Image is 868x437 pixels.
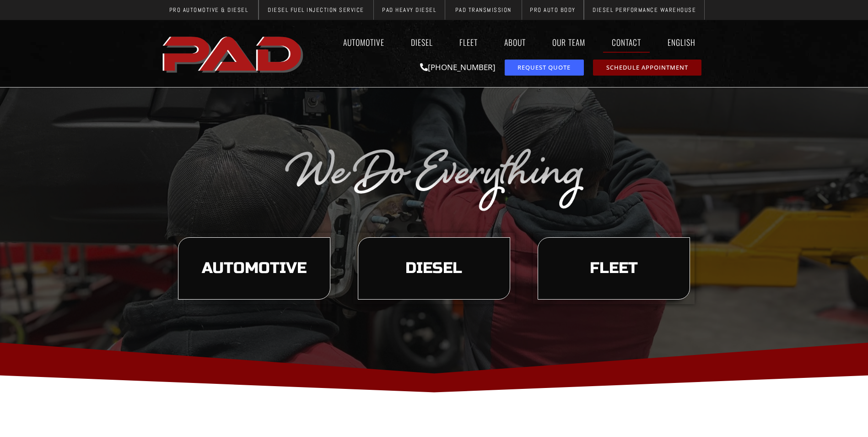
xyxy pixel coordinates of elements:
span: Diesel Performance Warehouse [593,7,696,13]
a: [PHONE_NUMBER] [420,62,496,72]
img: The image displays the phrase "We Do Everything" in a silver, cursive font on a transparent backg... [283,144,585,212]
span: Diesel [405,261,462,276]
a: schedule repair or service appointment [593,60,701,76]
a: learn more about our automotive services [178,237,330,300]
a: Our Team [544,32,594,53]
span: Automotive [202,261,307,276]
img: The image shows the word "PAD" in bold, red, uppercase letters with a slight shadow effect. [160,29,308,78]
a: Fleet [451,32,486,53]
a: learn more about our diesel services [358,237,510,300]
a: English [659,32,709,53]
a: learn more about our fleet services [538,237,690,300]
span: PAD Transmission [455,7,512,13]
span: PAD Heavy Diesel [382,7,436,13]
span: Fleet [590,261,638,276]
a: pro automotive and diesel home page [160,29,308,78]
span: Schedule Appointment [606,65,688,71]
a: Diesel [402,32,442,53]
a: Contact [603,32,650,53]
span: Diesel Fuel Injection Service [268,7,364,13]
nav: Menu [308,32,709,53]
span: Request Quote [518,65,571,71]
a: Automotive [334,32,393,53]
span: Pro Auto Body [530,7,576,13]
span: Pro Automotive & Diesel [169,7,248,13]
a: About [496,32,534,53]
a: request a service or repair quote [505,60,584,76]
